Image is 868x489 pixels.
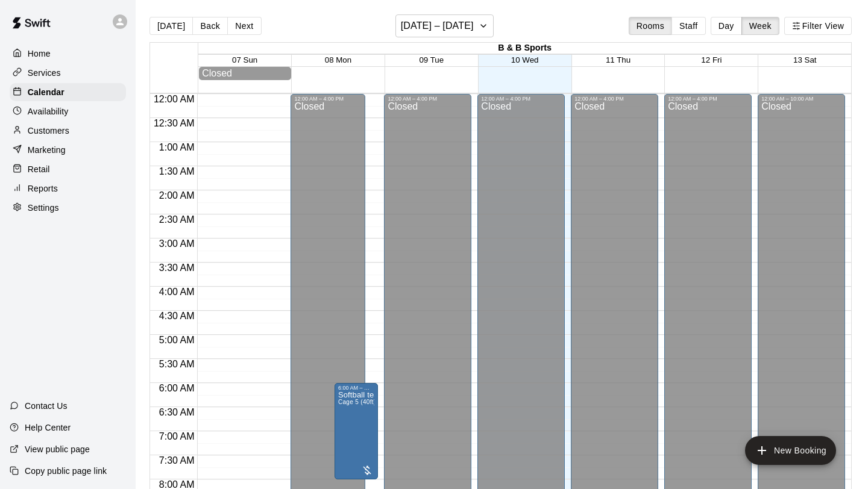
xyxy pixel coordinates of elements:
[156,383,198,393] span: 6:00 AM
[10,122,126,140] a: Customers
[151,118,198,128] span: 12:30 AM
[202,68,288,79] div: Closed
[793,55,817,64] button: 13 Sat
[671,17,706,35] button: Staff
[28,48,51,60] p: Home
[156,359,198,369] span: 5:30 AM
[28,163,50,175] p: Retail
[25,422,71,434] p: Help Center
[192,17,228,35] button: Back
[232,55,257,64] button: 07 Sun
[325,55,351,64] button: 08 Mon
[10,45,126,63] a: Home
[156,455,198,466] span: 7:30 AM
[335,383,378,479] div: 6:00 AM – 8:00 AM: Softball team $100 due
[511,55,539,64] button: 10 Wed
[149,17,193,35] button: [DATE]
[294,96,361,102] div: 12:00 AM – 4:00 PM
[10,141,126,159] a: Marketing
[156,287,198,297] span: 4:00 AM
[388,96,468,102] div: 12:00 AM – 4:00 PM
[395,14,494,37] button: [DATE] – [DATE]
[338,399,376,405] span: Cage 5 (40ft)
[10,83,126,101] a: Calendar
[745,436,836,465] button: add
[10,160,126,178] a: Retail
[28,67,61,79] p: Services
[156,263,198,273] span: 3:30 AM
[156,166,198,176] span: 1:30 AM
[156,190,198,201] span: 2:00 AM
[156,407,198,417] span: 6:30 AM
[28,105,69,117] p: Availability
[25,400,68,412] p: Contact Us
[156,431,198,441] span: 7:00 AM
[481,96,561,102] div: 12:00 AM – 4:00 PM
[711,17,742,35] button: Day
[156,238,198,249] span: 3:00 AM
[28,125,69,137] p: Customers
[10,64,126,82] a: Services
[401,17,474,34] h6: [DATE] – [DATE]
[25,443,90,455] p: View public page
[761,96,841,102] div: 12:00 AM – 10:00 AM
[606,55,631,64] button: 11 Thu
[419,55,444,64] button: 09 Tue
[668,96,748,102] div: 12:00 AM – 4:00 PM
[338,385,374,391] div: 6:00 AM – 8:00 AM
[701,55,722,64] button: 12 Fri
[28,182,58,195] p: Reports
[156,142,198,152] span: 1:00 AM
[574,96,655,102] div: 12:00 AM – 4:00 PM
[151,94,198,104] span: 12:00 AM
[28,202,59,214] p: Settings
[741,17,779,35] button: Week
[629,17,672,35] button: Rooms
[156,335,198,345] span: 5:00 AM
[10,199,126,217] a: Settings
[198,43,851,54] div: B & B Sports
[28,86,64,98] p: Calendar
[156,214,198,225] span: 2:30 AM
[10,179,126,198] a: Reports
[25,465,107,477] p: Copy public page link
[28,144,66,156] p: Marketing
[156,311,198,321] span: 4:30 AM
[227,17,261,35] button: Next
[10,102,126,120] a: Availability
[784,17,852,35] button: Filter View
